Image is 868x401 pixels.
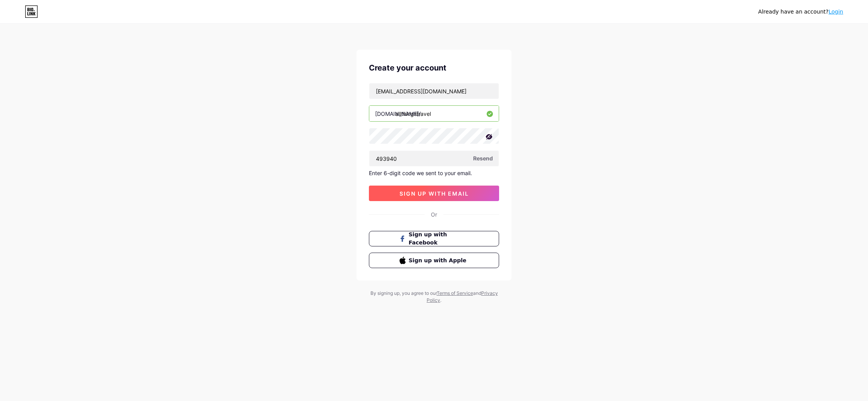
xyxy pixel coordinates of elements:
input: Email [369,83,499,99]
span: Sign up with Facebook [409,231,469,247]
input: Paste login code [369,151,499,166]
input: username [369,106,499,121]
button: sign up with email [369,186,499,201]
span: sign up with email [400,190,469,197]
div: By signing up, you agree to our and . [368,290,500,304]
div: Or [431,210,437,219]
a: Terms of Service [437,290,473,296]
span: Sign up with Apple [409,256,469,265]
a: Login [828,9,843,15]
div: [DOMAIN_NAME]/ [375,110,421,118]
div: Enter 6-digit code we sent to your email. [369,170,499,176]
button: Sign up with Apple [369,253,499,268]
div: Create your account [369,62,499,74]
button: Sign up with Facebook [369,231,499,246]
div: Already have an account? [758,8,843,16]
span: Resend [473,154,493,162]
